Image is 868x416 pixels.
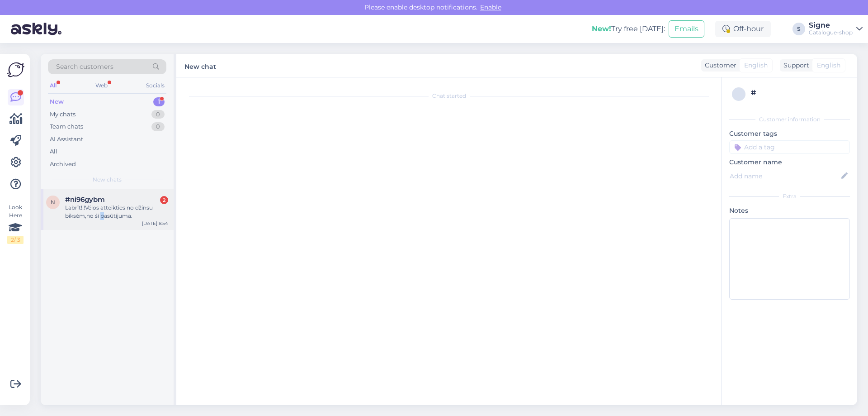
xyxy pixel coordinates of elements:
[184,59,216,72] label: New chat
[592,24,611,33] b: New!
[701,61,736,70] div: Customer
[48,80,58,91] div: All
[729,115,850,124] div: Customer information
[65,196,105,204] span: #ni96gybm
[729,158,850,167] p: Customer name
[730,171,840,181] input: Add name
[185,92,712,100] div: Chat started
[751,87,847,98] div: #
[7,203,24,244] div: Look Here
[729,140,850,154] input: Add a tag
[144,80,166,91] div: Socials
[592,24,665,34] div: Try free [DATE]:
[151,110,165,119] div: 0
[744,61,768,70] span: English
[729,192,850,201] div: Extra
[7,61,24,78] img: Askly Logo
[153,97,165,106] div: 1
[50,135,83,144] div: AI Assistant
[151,122,165,131] div: 0
[669,20,704,38] button: Emails
[50,122,83,131] div: Team chats
[715,21,771,37] div: Off-hour
[729,129,850,139] p: Customer tags
[65,204,168,220] div: Labrīt!!!Vélos atteikties no džinsu biksém,no śī pasūtījuma.
[809,29,853,36] div: Catalogue-shop
[51,199,55,206] span: n
[160,196,168,204] div: 2
[93,176,122,184] span: New chats
[50,110,75,119] div: My chats
[50,147,57,156] div: All
[809,22,863,36] a: SigneCatalogue-shop
[477,3,504,11] span: Enable
[729,206,850,215] p: Notes
[7,236,24,244] div: 2 / 3
[817,61,840,70] span: English
[56,62,113,72] span: Search customers
[50,97,64,106] div: New
[780,61,809,70] div: Support
[793,23,805,35] div: S
[94,80,109,91] div: Web
[50,160,76,169] div: Archived
[142,220,168,227] div: [DATE] 8:54
[809,22,853,29] div: Signe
